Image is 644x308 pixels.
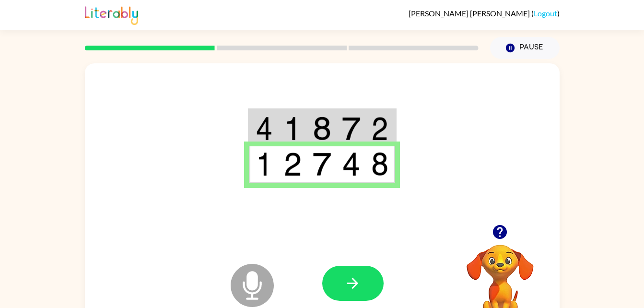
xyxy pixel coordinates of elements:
span: [PERSON_NAME] [PERSON_NAME] [409,9,531,18]
button: Pause [490,37,560,59]
img: 2 [283,152,302,176]
img: 8 [371,152,388,176]
a: Logout [534,9,557,18]
img: 4 [342,152,360,176]
img: 2 [371,117,388,141]
img: 1 [256,152,273,176]
img: 7 [342,117,360,141]
img: Literably [85,4,138,25]
img: 8 [313,117,331,141]
img: 7 [313,152,331,176]
img: 4 [256,117,273,141]
img: 1 [283,117,302,141]
div: ( ) [409,9,560,18]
